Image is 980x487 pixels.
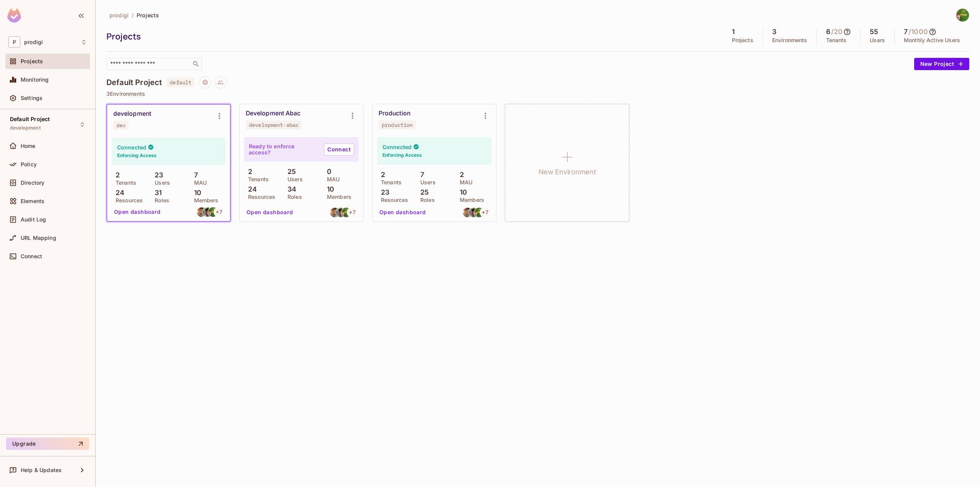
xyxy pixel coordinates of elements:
[904,37,960,43] p: Monthly Active Users
[416,171,424,179] p: 7
[112,171,120,179] p: 2
[244,168,252,175] p: 2
[21,143,36,149] span: Home
[416,179,436,185] p: Users
[243,206,296,218] button: Open dashboard
[284,168,296,175] p: 25
[336,208,345,217] img: rizky.thahir@prodiginow.com
[212,108,227,124] button: Environment settings
[190,171,198,179] p: 7
[137,11,159,19] span: Projects
[116,122,126,128] div: dev
[956,9,969,21] img: Chandra Yuda Andika
[112,180,136,186] p: Tenants
[203,207,212,217] img: rizky.thahir@prodiginow.com
[113,110,151,118] div: development
[870,28,878,36] h5: 55
[377,197,408,203] p: Resources
[109,11,129,19] span: prodigi
[482,210,488,215] span: + 7
[106,78,162,87] h4: Default Project
[377,171,385,179] p: 2
[377,179,402,185] p: Tenants
[21,235,56,241] span: URL Mapping
[416,197,435,203] p: Roles
[190,197,219,203] p: Members
[167,77,194,87] span: default
[197,207,206,217] img: arya.wicaksono@prodiginow.com
[908,28,928,36] h5: / 1000
[132,11,134,19] li: /
[6,438,89,450] button: Upgrade
[323,168,332,175] p: 0
[24,39,43,45] span: Workspace: prodigi
[904,28,908,36] h5: 7
[323,194,351,200] p: Members
[21,253,42,259] span: Connect
[330,208,340,217] img: arya.wicaksono@prodiginow.com
[249,143,318,156] p: Ready to enforce access?
[323,185,334,193] p: 10
[456,197,484,203] p: Members
[284,176,303,182] p: Users
[21,198,44,204] span: Elements
[456,179,472,185] p: MAU
[870,37,885,43] p: Users
[21,467,62,473] span: Help & Updates
[7,8,21,23] img: SReyMgAAAABJRU5ErkJggg==
[377,189,389,196] p: 23
[106,31,719,42] div: Projects
[456,171,464,179] p: 2
[826,37,847,43] p: Tenants
[112,197,143,203] p: Resources
[324,143,354,156] a: Connect
[21,180,44,186] span: Directory
[151,180,170,186] p: Users
[469,208,478,217] img: rizky.thahir@prodiginow.com
[463,208,472,217] img: arya.wicaksono@prodiginow.com
[416,189,429,196] p: 25
[10,116,50,122] span: Default Project
[112,189,124,197] p: 24
[539,166,596,178] h1: New Environment
[914,58,969,70] button: New Project
[208,207,218,217] img: chandra.andika@prodiginow.com
[349,210,355,215] span: + 7
[772,37,807,43] p: Environments
[21,58,43,64] span: Projects
[151,197,169,203] p: Roles
[151,189,162,197] p: 31
[190,189,201,197] p: 10
[151,171,163,179] p: 23
[244,176,269,182] p: Tenants
[341,208,351,217] img: chandra.andika@prodiginow.com
[117,144,146,151] h4: Connected
[244,185,257,193] p: 24
[345,108,360,123] button: Environment settings
[199,80,211,87] span: Project settings
[244,194,275,200] p: Resources
[216,209,222,215] span: + 7
[323,176,340,182] p: MAU
[382,143,412,151] h4: Connected
[379,110,410,117] div: Production
[246,110,301,117] div: Development Abac
[21,77,49,83] span: Monitoring
[21,216,46,223] span: Audit Log
[772,28,776,36] h5: 3
[117,152,157,159] h6: Enforcing Access
[106,91,969,97] p: 3 Environments
[382,122,413,128] div: production
[456,189,467,196] p: 10
[376,206,429,218] button: Open dashboard
[382,152,422,159] h6: Enforcing Access
[190,180,207,186] p: MAU
[284,194,302,200] p: Roles
[478,108,493,123] button: Environment settings
[732,28,735,36] h5: 1
[21,95,42,101] span: Settings
[826,28,830,36] h5: 6
[732,37,753,43] p: Projects
[474,208,484,217] img: chandra.andika@prodiginow.com
[21,161,37,167] span: Policy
